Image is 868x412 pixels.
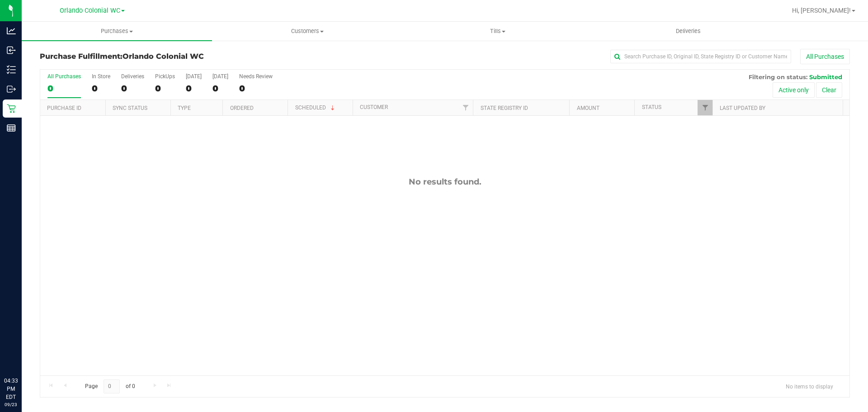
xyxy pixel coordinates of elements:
span: No items to display [778,379,840,393]
span: Tills [403,27,592,35]
div: 0 [186,83,202,94]
a: Scheduled [295,104,336,111]
inline-svg: Analytics [7,26,16,35]
button: Active only [773,82,815,98]
a: Filter [698,100,712,115]
button: Clear [816,82,842,98]
div: Deliveries [121,73,144,80]
a: Amount [577,105,599,111]
div: PickUps [155,73,175,80]
div: 0 [239,83,273,94]
a: Ordered [230,105,254,111]
div: 0 [47,83,81,94]
div: In Store [92,73,110,80]
span: Orlando Colonial WC [123,52,204,61]
div: All Purchases [47,73,81,80]
div: 0 [121,83,144,94]
span: Filtering on status: [749,73,807,81]
a: Purchases [22,22,212,41]
inline-svg: Inventory [7,65,16,74]
a: Deliveries [593,22,783,41]
a: Type [178,105,191,111]
inline-svg: Retail [7,104,16,113]
a: State Registry ID [481,105,528,111]
span: Orlando Colonial WC [60,7,120,14]
inline-svg: Inbound [7,46,16,55]
div: 0 [155,83,175,94]
a: Sync Status [113,105,147,111]
div: 0 [92,83,110,94]
div: [DATE] [212,73,228,80]
span: Hi, [PERSON_NAME]! [792,7,851,14]
span: Purchases [22,27,212,35]
button: All Purchases [800,49,850,64]
a: Filter [458,100,473,115]
inline-svg: Outbound [7,85,16,94]
div: 0 [212,83,228,94]
div: No results found. [40,177,849,187]
a: Last Updated By [720,105,765,111]
a: Customer [360,104,388,110]
inline-svg: Reports [7,123,16,133]
h3: Purchase Fulfillment: [40,52,310,61]
iframe: Resource center unread badge [27,338,38,349]
p: 04:33 PM EDT [4,377,18,401]
div: Needs Review [239,73,273,80]
span: Customers [212,27,402,35]
a: Purchase ID [47,105,81,111]
p: 09/23 [4,401,18,408]
iframe: Resource center [9,340,36,367]
a: Tills [402,22,593,41]
a: Customers [212,22,402,41]
a: Status [642,104,661,110]
input: Search Purchase ID, Original ID, State Registry ID or Customer Name... [610,50,791,63]
span: Page of 0 [77,379,142,393]
div: [DATE] [186,73,202,80]
span: Submitted [809,73,842,81]
span: Deliveries [664,27,713,35]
